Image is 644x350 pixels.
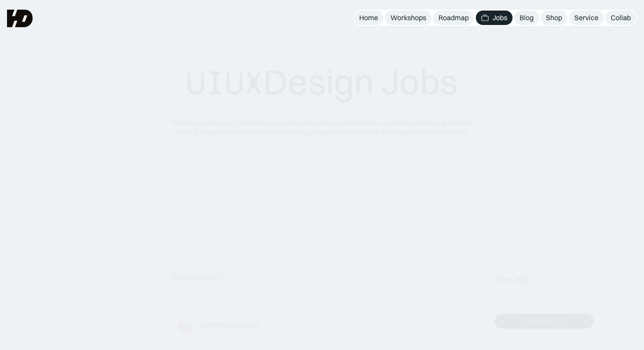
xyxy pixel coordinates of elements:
[541,11,567,25] a: Shop
[520,13,534,22] div: Blog
[359,13,378,22] div: Home
[164,118,480,136] div: Temukan pekerjaan UIUX design dan research sesuai preferensimu, mulai dari freelance, remote, hyb...
[186,62,263,104] span: UIUX
[514,11,539,25] a: Blog
[407,329,468,336] div: [GEOGRAPHIC_DATA]
[569,11,604,25] a: Service
[169,312,475,345] a: Job Image3D Motion DesignerSans Brothers11dFull-time·Remote·[GEOGRAPHIC_DATA]
[381,329,402,336] div: Remote
[403,329,407,336] div: ·
[611,13,631,22] div: Collab
[169,255,200,263] div: Featured
[199,320,261,329] div: 3D Motion Designer
[390,13,426,22] div: Workshops
[574,13,598,22] div: Service
[433,11,474,25] a: Roadmap
[176,319,194,338] img: Job Image
[186,61,458,104] div: Design Jobs
[492,13,507,22] div: Jobs
[199,329,238,337] div: Sans Brothers
[458,321,468,328] div: 11d
[476,11,513,25] a: Jobs
[322,185,338,193] span: 50k+
[351,329,375,336] div: Full-time
[495,289,594,304] div: Posting job dan temukan talenta yang pas buat [PERSON_NAME].
[169,298,200,305] div: Featured
[546,13,562,22] div: Shop
[439,13,469,22] div: Roadmap
[525,318,551,325] div: Post a job
[173,274,471,283] div: No items found.
[605,11,636,25] a: Collab
[275,185,369,194] div: Dipercaya oleh designers
[495,314,594,329] a: Post a job
[376,329,380,336] div: ·
[354,11,383,25] a: Home
[385,11,432,25] a: Workshops
[495,275,529,285] div: Post Job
